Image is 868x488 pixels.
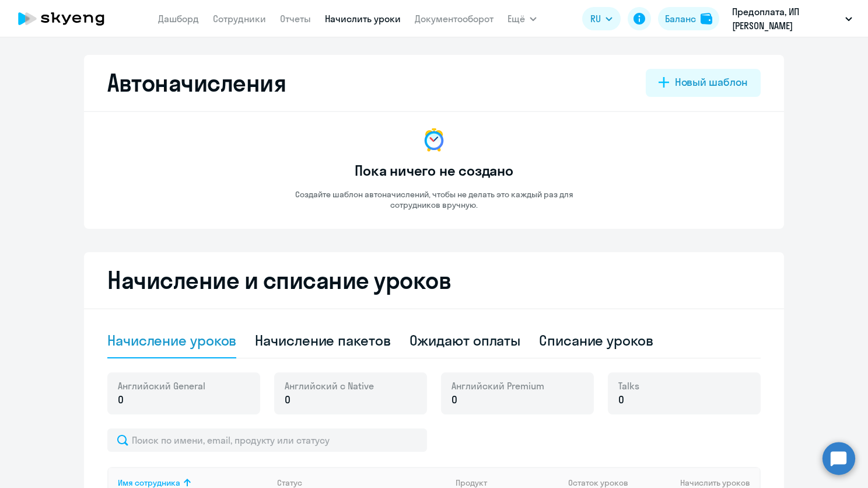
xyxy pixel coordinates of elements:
[255,331,390,350] div: Начисление пакетов
[568,477,628,488] span: Остаток уроков
[618,379,639,392] span: Talks
[271,189,597,210] p: Создайте шаблон автоначислений, чтобы не делать это каждый раз для сотрудников вручную.
[665,12,696,26] div: Баланс
[701,13,712,25] img: balance
[280,13,311,25] a: Отчеты
[658,7,719,30] button: Балансbalance
[118,392,124,407] span: 0
[590,12,601,26] span: RU
[456,477,487,488] div: Продукт
[355,161,513,180] h3: Пока ничего не создано
[675,75,748,90] div: Новый шаблон
[285,392,290,407] span: 0
[213,13,266,25] a: Сотрудники
[726,5,858,33] button: Предоплата, ИП [PERSON_NAME] [PERSON_NAME]
[456,477,559,488] div: Продукт
[325,13,401,25] a: Начислить уроки
[107,331,236,350] div: Начисление уроков
[452,392,457,407] span: 0
[582,7,621,30] button: RU
[277,477,446,488] div: Статус
[646,69,761,97] button: Новый шаблон
[118,477,268,488] div: Имя сотрудника
[107,69,286,97] h2: Автоначисления
[158,13,199,25] a: Дашборд
[508,7,537,30] button: Ещё
[118,477,180,488] div: Имя сотрудника
[277,477,302,488] div: Статус
[618,392,624,407] span: 0
[409,331,521,350] div: Ожидают оплаты
[732,5,841,33] p: Предоплата, ИП [PERSON_NAME] [PERSON_NAME]
[508,12,525,26] span: Ещё
[107,428,427,452] input: Поиск по имени, email, продукту или статусу
[539,331,653,350] div: Списание уроков
[285,379,374,392] span: Английский с Native
[420,126,448,154] img: no-data
[568,477,640,488] div: Остаток уроков
[415,13,494,25] a: Документооборот
[452,379,544,392] span: Английский Premium
[107,266,761,294] h2: Начисление и списание уроков
[118,379,205,392] span: Английский General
